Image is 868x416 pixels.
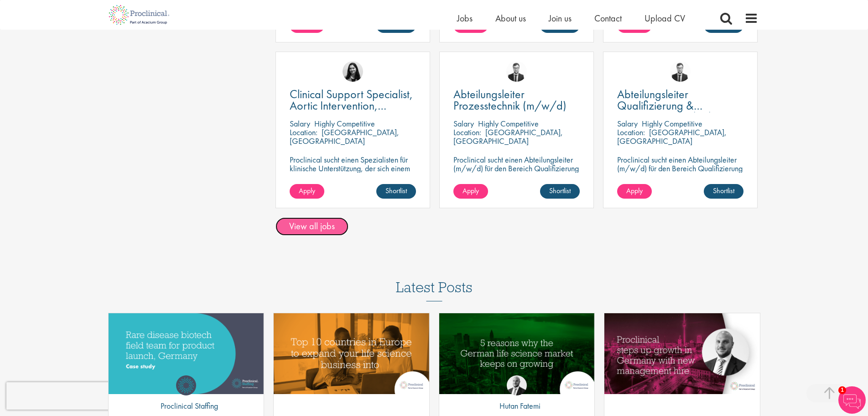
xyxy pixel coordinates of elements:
[274,313,429,394] a: Link to a post
[453,89,580,111] a: Abteilungsleiter Prozesstechnik (m/w/d)
[704,184,743,199] a: Shortlist
[604,313,760,394] a: Link to a post
[299,186,315,195] span: Apply
[617,127,727,146] p: [GEOGRAPHIC_DATA], [GEOGRAPHIC_DATA]
[343,61,363,82] img: Indre Stankeviciute
[439,313,595,394] img: German life science market
[290,89,416,111] a: Clinical Support Specialist, Aortic Intervention, Vascular
[176,375,196,395] img: Proclinical Staffing
[290,184,324,199] a: Apply
[453,127,481,137] span: Location:
[275,217,348,236] a: View all jobs
[274,313,429,394] img: Top 10 countries in Europe for life science companies
[617,89,743,111] a: Abteilungsleiter Qualifizierung & Kalibrierung (m/w/d)
[109,313,264,394] a: Link to a post
[453,118,474,129] span: Salary
[453,86,567,113] span: Abteilungsleiter Prozesstechnik (m/w/d)
[453,184,488,199] a: Apply
[453,155,580,199] p: Proclinical sucht einen Abteilungsleiter (m/w/d) für den Bereich Qualifizierung zur Verstärkung d...
[376,184,416,199] a: Shortlist
[314,118,375,129] p: Highly Competitive
[439,313,595,394] a: Link to a post
[642,118,702,129] p: Highly Competitive
[617,184,652,199] a: Apply
[290,86,413,125] span: Clinical Support Specialist, Aortic Intervention, Vascular
[617,118,638,129] span: Salary
[594,12,622,24] a: Contact
[290,127,317,137] span: Location:
[453,127,563,146] p: [GEOGRAPHIC_DATA], [GEOGRAPHIC_DATA]
[495,12,526,24] a: About us
[617,86,720,125] span: Abteilungsleiter Qualifizierung & Kalibrierung (m/w/d)
[645,12,685,24] a: Upload CV
[617,127,645,137] span: Location:
[396,279,473,301] h3: Latest Posts
[549,12,572,24] a: Join us
[290,127,399,146] p: [GEOGRAPHIC_DATA], [GEOGRAPHIC_DATA]
[457,12,473,24] a: Jobs
[617,155,743,199] p: Proclinical sucht einen Abteilungsleiter (m/w/d) für den Bereich Qualifizierung zur Verstärkung d...
[604,313,760,395] img: Hutan Fatemi joins Proclinical Germany
[626,186,643,195] span: Apply
[6,382,123,410] iframe: reCAPTCHA
[838,386,866,414] img: Chatbot
[540,184,580,199] a: Shortlist
[493,400,541,412] p: Hutan Fatemi
[290,155,416,199] p: Proclinical sucht einen Spezialisten für klinische Unterstützung, der sich einem dynamischen Team...
[838,386,846,394] span: 1
[670,61,691,82] img: Antoine Mortiaux
[463,186,479,195] span: Apply
[506,61,527,82] img: Antoine Mortiaux
[478,118,539,129] p: Highly Competitive
[290,118,310,129] span: Salary
[507,375,527,395] img: Hutan Fatemi
[154,400,218,412] p: Proclinical Staffing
